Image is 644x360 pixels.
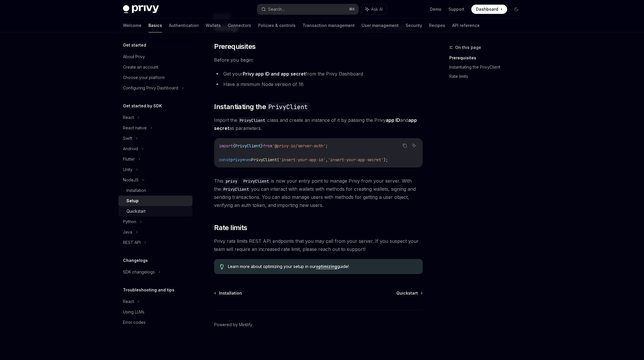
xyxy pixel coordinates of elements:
[430,6,441,12] a: Demo
[123,85,178,91] div: Configuring Privy Dashboard
[449,53,526,63] a: Prerequisites
[512,5,521,14] button: Toggle dark mode
[220,264,224,269] svg: Tip
[243,71,306,77] a: Privy app ID and app secret
[214,237,423,253] span: Privy rate limits REST API endpoints that you may call from your server. If you suspect your team...
[123,286,174,293] h5: Troubleshooting and tips
[448,6,464,12] a: Support
[386,117,400,123] strong: app ID
[118,185,192,196] a: Installation
[123,177,139,183] div: NodeJS
[429,19,445,32] a: Recipes
[118,317,192,328] a: Error codes
[219,290,242,296] span: Installation
[123,145,138,152] div: Android
[233,143,235,148] span: {
[383,157,388,162] span: );
[214,116,423,132] span: Import the class and create an instance of it by passing the Privy and as parameters.
[452,19,480,32] a: API reference
[123,124,147,131] div: React native
[263,143,272,148] span: from
[123,5,159,13] img: dark logo
[471,5,507,14] a: Dashboard
[118,62,192,72] a: Create an account
[123,269,155,275] div: SDK changelogs
[237,117,267,124] code: PrivyClient
[214,322,252,328] a: Powered by Mintlify
[214,177,423,209] span: This is now your entry point to manage Privy from your server. With the you can interact with wal...
[123,239,141,246] div: REST API
[449,63,526,72] a: Instantiating the PrivyClient
[123,102,162,109] h5: Get started by SDK
[215,290,242,296] a: Installation
[118,196,192,206] a: Setup
[126,208,146,215] div: Quickstart
[123,298,134,305] div: React
[118,52,192,62] a: About Privy
[123,114,134,121] div: React
[169,19,199,32] a: Authentication
[449,72,526,81] a: Rate limits
[266,102,310,111] code: PrivyClient
[396,290,418,296] span: Quickstart
[476,6,498,12] span: Dashboard
[123,64,158,71] div: Create an account
[258,19,296,32] a: Policies & controls
[123,166,133,173] div: Unity
[118,307,192,317] a: Using LLMs
[123,229,132,236] div: Java
[272,143,325,148] span: '@privy-io/server-auth'
[396,290,422,296] a: Quickstart
[349,7,355,12] span: ⌘ K
[221,186,251,192] code: PrivyClient
[231,157,242,162] span: privy
[214,80,423,88] li: Have a minimum Node version of 18
[257,4,358,14] button: Search...⌘K
[123,135,132,142] div: Swift
[325,143,328,148] span: ;
[219,143,233,148] span: import
[214,223,247,232] span: Rate limits
[123,19,141,32] a: Welcome
[219,157,231,162] span: const
[214,102,310,111] span: Instantiating the
[406,19,422,32] a: Security
[401,142,409,149] button: Copy the contents from the code block
[214,42,255,51] span: Prerequisites
[279,157,325,162] span: 'insert-your-app-id'
[261,143,263,148] span: }
[410,142,418,149] button: Ask AI
[325,157,328,162] span: ,
[362,19,399,32] a: User management
[242,157,244,162] span: =
[361,4,387,14] button: Ask AI
[214,56,423,64] span: Before you begin:
[244,157,251,162] span: new
[268,6,284,13] div: Search...
[241,178,271,184] code: PrivyClient
[371,6,383,12] span: Ask AI
[206,19,221,32] a: Wallets
[223,178,240,184] code: privy
[148,19,162,32] a: Basics
[123,53,145,60] div: About Privy
[235,143,261,148] span: PrivyClient
[123,42,146,49] h5: Get started
[123,319,146,326] div: Error codes
[228,264,417,269] span: Learn more about optimizing your setup in our guide!
[455,44,481,51] span: On this page
[303,19,355,32] a: Transaction management
[123,218,136,225] div: Python
[118,72,192,83] a: Choose your platform
[126,187,146,194] div: Installation
[118,206,192,216] a: Quickstart
[251,157,277,162] span: PrivyClient
[123,308,144,315] div: Using LLMs
[123,74,165,81] div: Choose your platform
[123,257,148,264] h5: Changelogs
[228,19,251,32] a: Connectors
[123,156,135,163] div: Flutter
[316,264,337,269] a: optimizing
[328,157,383,162] span: 'insert-your-app-secret'
[277,157,279,162] span: (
